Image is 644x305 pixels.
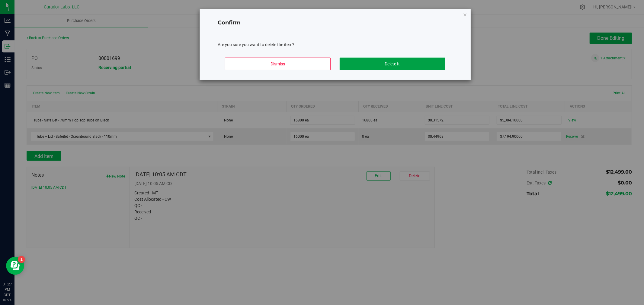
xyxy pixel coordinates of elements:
[225,58,331,70] button: Dismiss
[340,58,445,70] button: Delete It
[6,257,24,275] iframe: Resource center
[218,42,294,47] span: Are you sure you want to delete the item?
[463,11,467,18] button: Close modal
[218,19,453,27] h4: Confirm
[18,256,25,263] iframe: Resource center unread badge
